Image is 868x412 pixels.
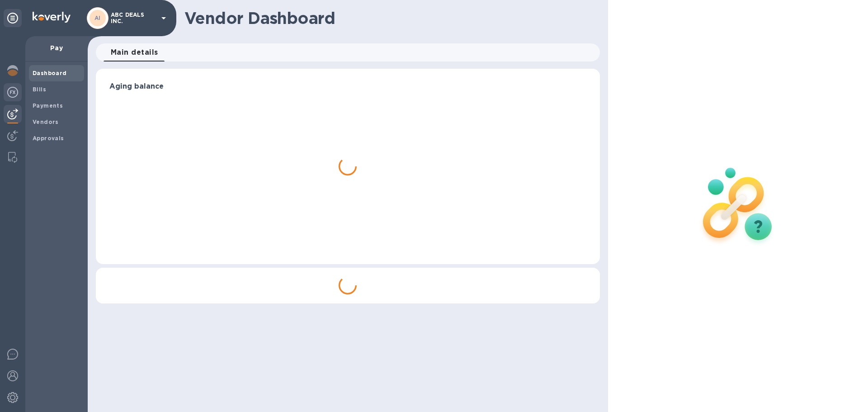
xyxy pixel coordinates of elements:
[109,82,586,91] h3: Aging balance
[33,12,71,23] img: Logo
[33,70,67,76] b: Dashboard
[33,135,64,142] b: Approvals
[33,118,59,125] b: Vendors
[184,9,594,28] h1: Vendor Dashboard
[33,43,80,52] p: Pay
[94,14,101,21] b: AI
[111,12,156,24] p: ABC DEALS INC.
[4,9,22,27] div: Unpin categories
[33,86,46,93] b: Bills
[111,46,158,59] span: Main details
[7,87,18,98] img: Foreign exchange
[33,102,63,109] b: Payments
